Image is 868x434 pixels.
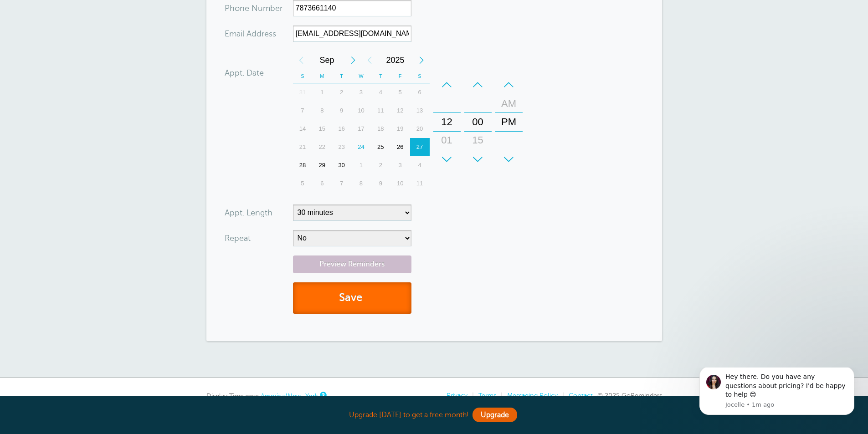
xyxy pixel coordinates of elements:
[433,76,461,168] div: Hours
[390,69,410,83] th: F
[351,83,371,102] div: 3
[332,120,351,138] div: Tuesday, September 16
[390,156,410,174] div: 3
[371,120,390,138] div: Thursday, September 18
[351,83,371,102] div: Wednesday, September 3
[371,83,390,102] div: Thursday, September 4
[293,138,313,156] div: 21
[467,131,489,149] div: 15
[390,120,410,138] div: Friday, September 19
[371,174,390,193] div: 9
[410,156,430,174] div: Saturday, October 4
[390,102,410,120] div: 12
[293,174,313,193] div: 5
[351,156,371,174] div: Wednesday, October 1
[390,174,410,193] div: Friday, October 10
[371,156,390,174] div: 2
[351,156,371,174] div: 1
[390,138,410,156] div: 26
[371,69,390,83] th: T
[293,83,313,102] div: 31
[473,408,517,422] a: Upgrade
[332,174,351,193] div: 7
[351,174,371,193] div: 8
[351,120,371,138] div: 17
[332,138,351,156] div: 23
[371,138,390,156] div: 25
[40,5,162,32] div: Hey there. Do you have any questions about pricing? I'd be happy to help 😊
[312,83,332,102] div: Monday, September 1
[390,174,410,193] div: 10
[558,392,564,399] li: |
[410,83,430,102] div: 6
[390,83,410,102] div: 5
[351,174,371,193] div: Wednesday, October 8
[332,138,351,156] div: Tuesday, September 23
[312,102,332,120] div: 8
[293,26,411,42] input: Optional
[467,113,489,131] div: 00
[390,83,410,102] div: Friday, September 5
[293,156,313,174] div: Sunday, September 28
[309,51,345,69] span: September
[312,138,332,156] div: Monday, September 22
[225,69,264,77] label: Appt. Date
[351,138,371,156] div: Today, Wednesday, September 24
[351,102,371,120] div: 10
[332,102,351,120] div: Tuesday, September 9
[293,102,313,120] div: Sunday, September 7
[332,156,351,174] div: 30
[21,7,35,22] img: Profile image for Jocelle
[293,102,313,120] div: 7
[361,51,378,69] div: Previous Year
[225,209,272,217] label: Appt. Length
[569,392,593,399] a: Contact
[371,102,390,120] div: 11
[436,149,458,168] div: 02
[410,83,430,102] div: Saturday, September 6
[447,392,467,399] a: Privacy
[332,69,351,83] th: T
[293,156,313,174] div: 28
[498,113,520,131] div: PM
[498,95,520,113] div: AM
[597,392,662,399] span: © 2025 GoReminders
[293,83,313,102] div: Sunday, August 31
[312,156,332,174] div: Monday, September 29
[225,234,251,242] label: Repeat
[293,282,411,314] button: Save
[332,83,351,102] div: 2
[413,51,430,69] div: Next Year
[312,138,332,156] div: 22
[686,368,868,420] iframe: Intercom notifications message
[293,255,411,273] a: Preview Reminders
[240,4,263,12] span: ne Nu
[40,33,162,41] p: Message from Jocelle, sent 1m ago
[225,26,293,42] div: ress
[351,102,371,120] div: Wednesday, September 10
[345,51,361,69] div: Next Month
[371,156,390,174] div: Thursday, October 2
[206,405,662,425] div: Upgrade [DATE] to get a free month!
[478,392,496,399] a: Terms
[332,83,351,102] div: Tuesday, September 2
[206,392,325,400] div: Display Timezone:
[312,102,332,120] div: Monday, September 8
[293,138,313,156] div: Sunday, September 21
[293,120,313,138] div: Sunday, September 14
[312,120,332,138] div: Monday, September 15
[351,138,371,156] div: 24
[312,83,332,102] div: 1
[371,138,390,156] div: Thursday, September 25
[390,156,410,174] div: Friday, October 3
[464,76,492,168] div: Minutes
[378,51,413,69] span: 2025
[312,174,332,193] div: Monday, October 6
[371,174,390,193] div: Thursday, October 9
[410,120,430,138] div: Saturday, September 20
[312,120,332,138] div: 15
[332,102,351,120] div: 9
[261,392,318,399] a: America/New_York
[351,69,371,83] th: W
[225,30,241,38] span: Ema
